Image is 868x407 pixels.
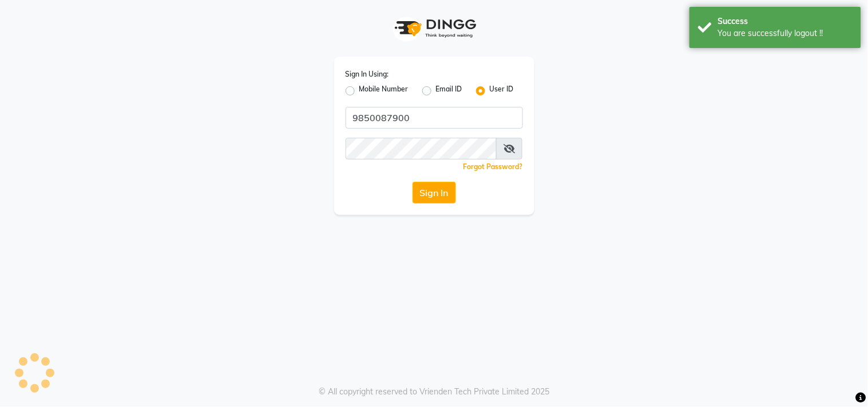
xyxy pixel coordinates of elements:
label: Sign In Using: [346,69,389,79]
label: Mobile Number [359,84,409,98]
a: Forgot Password? [463,162,523,171]
label: User ID [490,84,514,98]
input: Username [346,138,497,159]
button: Sign In [413,182,456,203]
img: logo1.svg [389,11,480,45]
input: Username [346,107,523,129]
label: Email ID [436,84,462,98]
div: You are successfully logout !! [718,27,853,39]
div: Success [718,15,853,27]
